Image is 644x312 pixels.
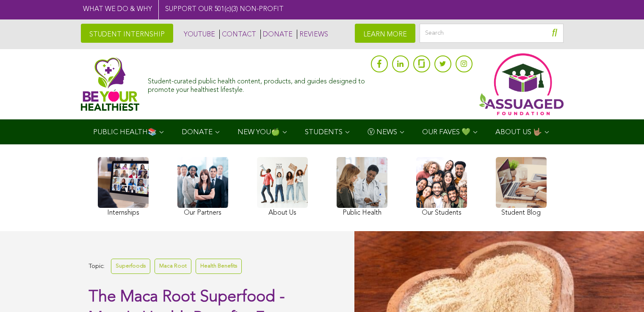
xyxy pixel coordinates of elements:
a: YOUTUBE [182,30,215,39]
span: ABOUT US 🤟🏽 [495,129,542,136]
img: glassdoor [418,59,424,68]
div: Navigation Menu [81,119,564,144]
a: REVIEWS [297,30,328,39]
span: DONATE [182,129,213,136]
div: Student-curated public health content, products, and guides designed to promote your healthiest l... [148,74,366,94]
a: DONATE [260,30,293,39]
input: Search [420,24,564,43]
a: Health Benefits [196,259,242,273]
a: STUDENT INTERNSHIP [81,24,173,43]
span: STUDENTS [305,129,343,136]
a: Maca Root [155,259,191,273]
span: Ⓥ NEWS [368,129,397,136]
a: LEARN MORE [355,24,415,43]
a: Superfoods [111,259,150,273]
span: OUR FAVES 💚 [422,129,470,136]
span: PUBLIC HEALTH📚 [93,129,157,136]
iframe: Chat Widget [602,271,644,312]
span: Topic: [88,261,105,272]
a: CONTACT [219,30,256,39]
img: Assuaged [81,57,140,111]
img: Assuaged App [479,53,564,115]
span: NEW YOU🍏 [238,129,280,136]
